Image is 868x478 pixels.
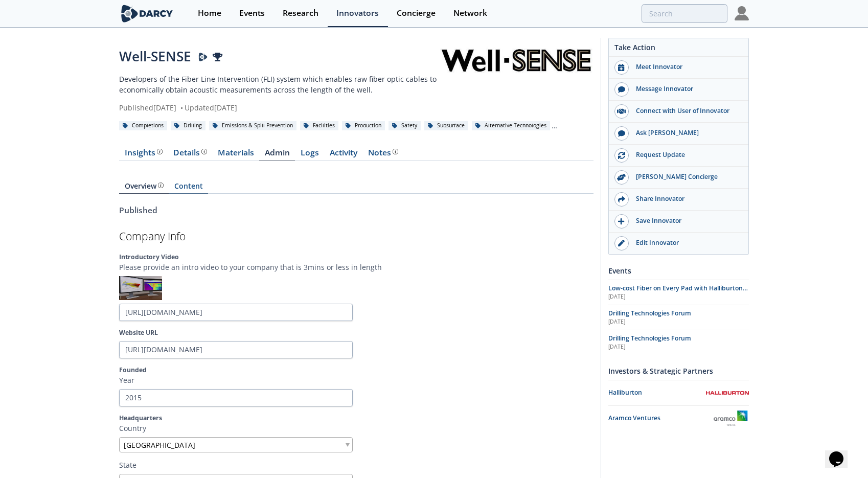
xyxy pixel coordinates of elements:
div: Save Innovator [629,216,743,225]
div: Safety [389,121,421,130]
div: Details [173,149,207,157]
div: [PERSON_NAME] Concierge [629,172,743,181]
label: Introductory Video [119,253,593,262]
span: • [178,103,185,112]
div: [DATE] [608,343,749,351]
p: Country [119,423,593,434]
input: Advanced Search [642,4,727,23]
button: Save Innovator [609,211,748,233]
a: Content [169,183,208,194]
a: Details [168,149,212,161]
a: Halliburton Halliburton [608,384,749,402]
div: Alternative Technologies [472,121,550,130]
div: Facilities [300,121,338,130]
div: [GEOGRAPHIC_DATA] [119,437,353,452]
div: Message Innovator [629,84,743,94]
div: Innovators [336,9,379,17]
a: Admin [259,149,295,161]
p: Year [119,375,593,385]
div: Published [119,204,593,217]
input: Founded [119,389,353,406]
img: Halliburton [706,391,749,394]
a: Drilling Technologies Forum [DATE] [608,309,749,326]
div: Request Update [629,150,743,160]
input: Website URL [119,341,353,358]
span: Drilling Technologies Forum [608,309,691,317]
div: Drilling [171,121,205,130]
div: Halliburton [608,388,706,397]
div: Investors & Strategic Partners [608,362,749,380]
p: State [119,460,593,470]
div: Overview [125,183,164,190]
h2: Company Info [119,231,593,242]
div: Home [198,9,221,17]
div: Notes [368,149,398,157]
img: information.svg [158,183,164,188]
a: Insights [119,149,168,161]
div: Published [DATE] Updated [DATE] [119,102,440,113]
a: Materials [212,149,259,161]
div: Concierge [397,9,436,17]
a: Edit Innovator [609,233,748,254]
div: Emissions & Spill Prevention [209,121,296,130]
label: Website URL [119,328,593,337]
span: Drilling Technologies Forum [608,334,691,343]
a: Aramco Ventures Aramco Ventures [608,409,749,427]
div: Edit Innovator [629,238,743,247]
a: Activity [324,149,362,161]
div: Share Innovator [629,194,743,203]
label: Headquarters [119,414,593,423]
img: Intro video thumbnail [119,276,162,300]
span: Low-cost Fiber on Every Pad with Halliburton's ExpressFiber [608,284,748,302]
img: information.svg [393,149,398,154]
div: Take Action [609,42,748,57]
label: Founded [119,366,593,375]
div: [DATE] [608,293,749,301]
a: Low-cost Fiber on Every Pad with Halliburton's ExpressFiber [DATE] [608,284,749,301]
div: Ask [PERSON_NAME] [629,128,743,138]
img: information.svg [201,149,207,154]
div: Events [239,9,265,17]
iframe: chat widget [825,437,858,468]
div: Events [608,262,749,280]
a: Notes [362,149,403,161]
div: Insights [125,149,163,157]
div: Well-SENSE [119,47,440,66]
p: Please provide an intro video to your company that is 3mins or less in length [119,262,593,272]
img: information.svg [157,149,163,154]
img: logo-wide.svg [119,5,175,22]
a: Overview [119,183,169,194]
span: [GEOGRAPHIC_DATA] [124,440,195,450]
div: [DATE] [608,318,749,326]
input: Vimeo or YouTube URL [119,304,353,321]
div: Aramco Ventures [608,414,713,423]
div: Research [283,9,318,17]
p: Developers of the Fiber Line Intervention (FLI) system which enables raw fiber optic cables to ec... [119,74,440,95]
div: Meet Innovator [629,62,743,72]
div: Connect with User of Innovator [629,106,743,116]
img: Profile [735,6,749,20]
div: Network [453,9,487,17]
div: Subsurface [424,121,468,130]
div: Production [342,121,385,130]
div: Completions [119,121,167,130]
a: Logs [295,149,324,161]
img: Darcy Presenter [198,53,208,62]
img: Aramco Ventures [713,409,749,427]
a: Drilling Technologies Forum [DATE] [608,334,749,351]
